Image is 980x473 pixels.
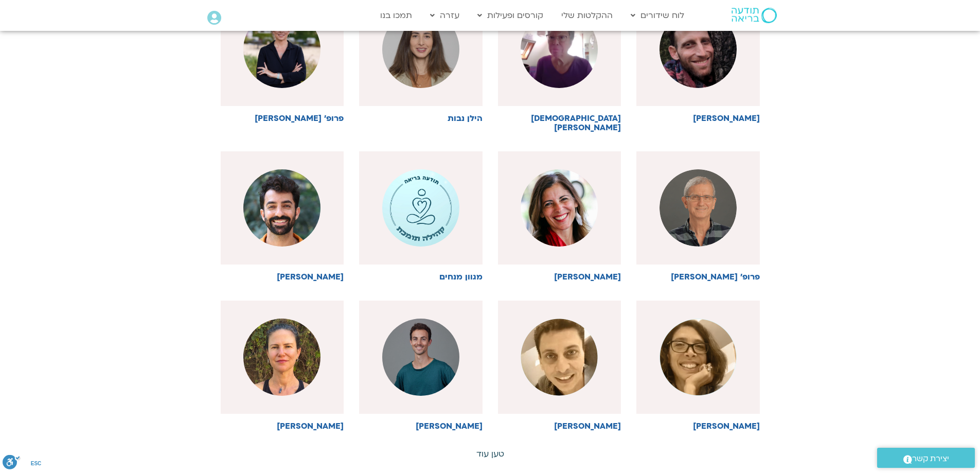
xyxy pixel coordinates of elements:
[476,448,504,460] a: טען עוד
[382,319,459,396] img: %D7%90%D7%95%D7%A8%D7%99-%D7%93%D7%90%D7%95%D7%91%D7%A8.jpeg
[359,114,483,123] h6: הילן נבות
[243,169,320,247] img: %D7%90%D7%A8%D7%93-%D7%95%D7%95%D7%9C%D7%93%D7%A0%D7%91%D7%A8%D7%92-%D7%A2%D7%9E%D7%95%D7%93-%D7%...
[472,6,548,25] a: קורסים ופעילות
[636,301,760,431] a: [PERSON_NAME]
[359,422,483,431] h6: [PERSON_NAME]
[636,114,760,123] h6: [PERSON_NAME]
[556,6,618,25] a: ההקלטות שלי
[243,319,320,396] img: %D7%A9%D7%A8%D7%99-%D7%A7%D7%A4%D7%9C%D7%9F-%D7%AA%D7%9E%D7%95%D7%A0%D7%94-%D7%9C%D7%A2%D7%9E%D7%...
[498,422,621,431] h6: [PERSON_NAME]
[660,169,737,247] img: %D7%93%D7%A0%D7%99-%D7%97%D7%9E%D7%99%D7%90%D7%9C.png
[521,169,598,247] img: %D7%9E%D7%99%D7%A8%D7%91-%D7%A9%D7%A8%D7%99%D7%99%D7%91%D7%A8.png
[636,151,760,282] a: פרופ' [PERSON_NAME]
[221,422,344,431] h6: [PERSON_NAME]
[660,11,737,88] img: WhatsApp-Image-2025-03-05-at-10.27.06.jpeg
[359,151,483,282] a: מגוון מנחים
[243,11,320,88] img: %D7%93%D7%A8-%D7%A0%D7%90%D7%95%D7%94-%D7%9C%D7%95%D7%99%D7%98-%D7%91%D7%9F-%D7%A0%D7%95%D7%9F-%D...
[912,452,949,466] span: יצירת קשר
[375,6,417,25] a: תמכו בנו
[425,6,465,25] a: עזרה
[498,114,621,132] h6: [DEMOGRAPHIC_DATA][PERSON_NAME]
[359,272,483,282] h6: מגוון מנחים
[359,301,483,431] a: [PERSON_NAME]
[382,169,459,247] img: %D7%AA%D7%95%D7%93%D7%A2%D7%94-%D7%91%D7%A8%D7%99%D7%90%D7%94-%D7%A7%D7%94%D7%99%D7%9C%D7%94-%D7%...
[636,272,760,282] h6: פרופ' [PERSON_NAME]
[498,272,621,282] h6: [PERSON_NAME]
[660,319,737,396] img: %D7%92%D7%99%D7%9C-%D7%9E%D7%A8%D7%98%D7%A0%D7%A1-%D7%A2%D7%9E%D7%95%D7%93-%D7%9E%D7%A8%D7%A6%D7%...
[636,422,760,431] h6: [PERSON_NAME]
[732,8,777,23] img: תודעה בריאה
[626,6,689,25] a: לוח שידורים
[221,151,344,282] a: [PERSON_NAME]
[498,151,621,282] a: [PERSON_NAME]
[877,448,975,468] a: יצירת קשר
[521,11,598,88] img: %D7%99%D7%94%D7%95%D7%93%D7%99%D7%AA-%D7%9C%D7%95%D7%91%D7%9C.jpg
[521,319,598,396] img: %D7%A9%D7%9E%D7%99-%D7%90%D7%95%D7%A1%D7%98%D7%A8%D7%95%D7%91%D7%A1%D7%A7%D7%99-%D7%A2%D7%9E%D7%9...
[221,272,344,282] h6: [PERSON_NAME]
[382,11,459,88] img: %D7%94%D7%99%D7%9C%D7%9F-%D7%A0%D7%91%D7%95%D7%AA-%D7%A2%D7%9E%D7%95%D7%93-%D7%9E%D7%A8%D7%A6%D7%...
[221,301,344,431] a: [PERSON_NAME]
[498,301,621,431] a: [PERSON_NAME]
[221,114,344,123] h6: פרופ' [PERSON_NAME]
